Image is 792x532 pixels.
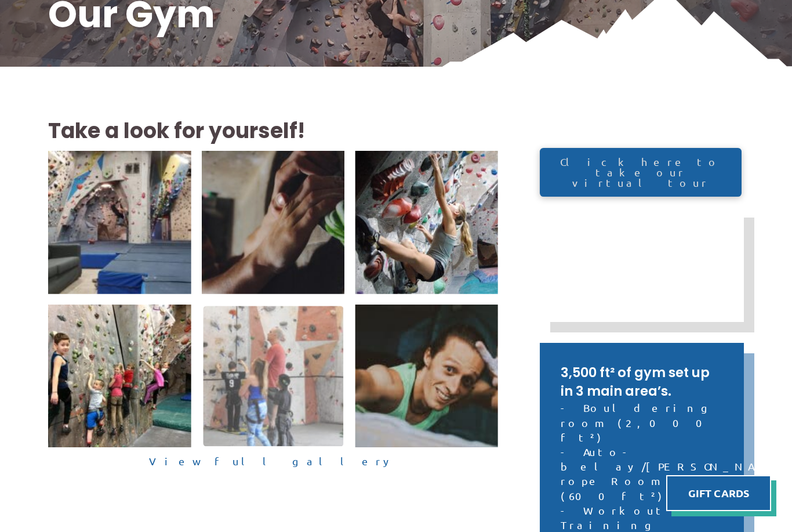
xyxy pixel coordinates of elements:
[551,157,730,188] span: Click here to take our virtual tour
[561,364,723,400] h2: 3,500 ft² of gym set up in 3 main area’s.
[540,148,742,197] a: Click here to take our virtual tour
[48,453,498,471] a: View full gallery
[48,117,498,146] h2: Take a look for yourself!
